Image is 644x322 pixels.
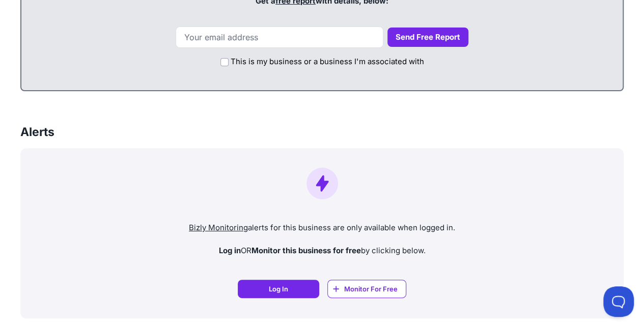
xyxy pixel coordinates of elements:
[251,246,361,255] strong: Monitor this business for free
[603,286,634,317] iframe: Toggle Customer Support
[29,245,615,257] p: OR by clicking below.
[238,280,319,298] a: Log In
[219,246,241,255] strong: Log in
[387,28,468,47] button: Send Free Report
[29,222,615,234] p: alerts for this business are only available when logged in.
[189,223,248,232] a: Bizly Monitoring
[327,280,406,298] a: Monitor For Free
[231,56,424,68] label: This is my business or a business I'm associated with
[269,284,288,294] span: Log In
[344,284,398,294] span: Monitor For Free
[20,124,54,140] h3: Alerts
[176,26,383,48] input: Your email address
